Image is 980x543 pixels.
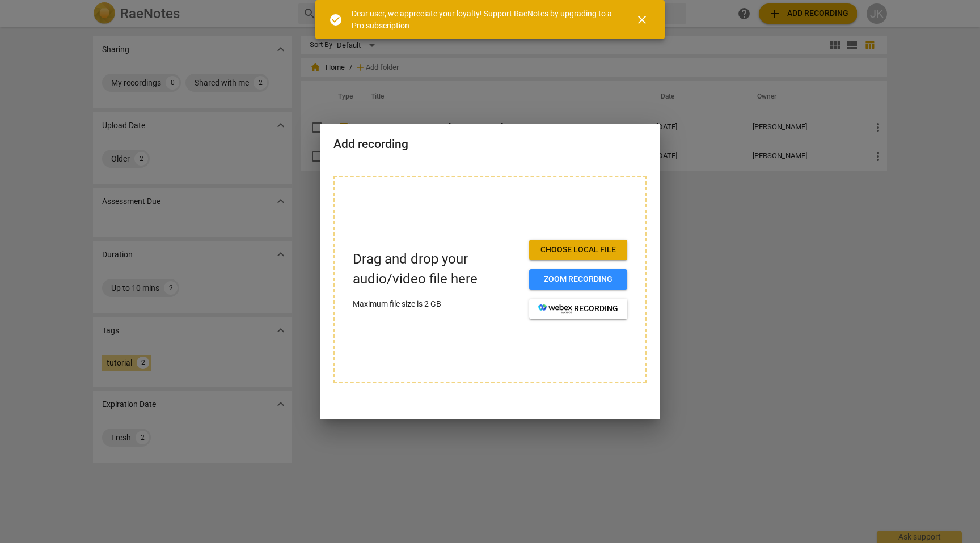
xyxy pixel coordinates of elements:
p: Drag and drop your audio/video file here [353,249,520,289]
button: Choose local file [529,240,627,260]
span: Choose local file [538,244,618,256]
span: check_circle [329,13,343,27]
button: Zoom recording [529,269,627,290]
span: recording [538,303,618,315]
a: Pro subscription [352,21,409,30]
span: close [635,13,649,27]
button: Close [628,6,656,33]
button: recording [529,299,627,319]
div: Dear user, we appreciate your loyalty! Support RaeNotes by upgrading to a [352,8,615,31]
span: Zoom recording [538,274,618,285]
p: Maximum file size is 2 GB [353,298,520,310]
h2: Add recording [333,137,647,151]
